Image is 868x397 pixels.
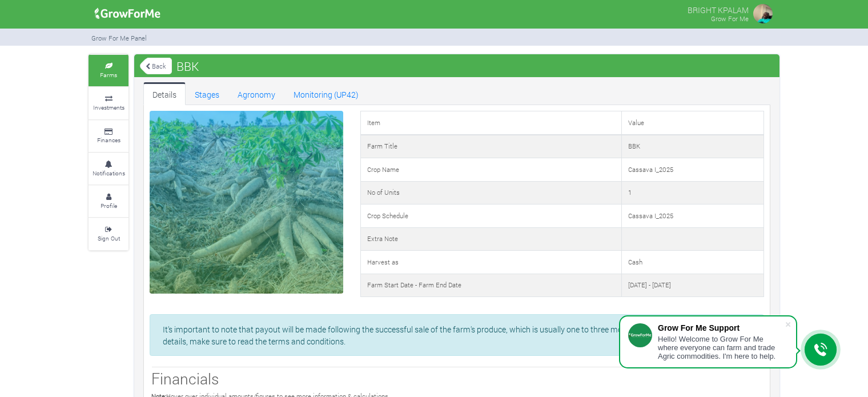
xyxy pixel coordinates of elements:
td: Extra Note [360,227,622,251]
p: BRIGHT KPALAM [688,2,749,16]
small: Grow For Me [711,14,749,23]
a: Farms [89,55,128,86]
td: 1 [622,181,764,204]
td: Farm Start Date - Farm End Date [360,274,622,297]
td: Crop Name [360,158,622,182]
div: Hello! Welcome to Grow For Me where everyone can farm and trade Agric commodities. I'm here to help. [658,335,785,360]
a: Details [143,82,186,105]
small: Notifications [93,169,125,177]
small: Investments [93,103,124,111]
td: Cash [622,251,764,274]
a: Finances [89,121,128,152]
td: No of Units [360,181,622,204]
div: Grow For Me Support [658,323,785,332]
img: growforme image [752,2,774,25]
a: Notifications [89,153,128,185]
p: It's important to note that payout will be made following the successful sale of the farm's produ... [163,323,751,347]
td: Harvest as [360,251,622,274]
a: Back [140,57,172,75]
td: Farm Title [360,135,622,158]
td: Cassava I_2025 [622,204,764,228]
td: BBK [622,135,764,158]
td: Item [360,111,622,135]
small: Finances [97,136,120,144]
td: Crop Schedule [360,204,622,228]
td: [DATE] - [DATE] [622,274,764,297]
small: Grow For Me Panel [91,34,147,42]
h3: Financials [151,370,762,388]
small: Profile [101,202,117,210]
small: Sign Out [98,234,120,242]
img: growforme image [91,2,164,25]
td: Cassava I_2025 [622,158,764,182]
a: Investments [89,87,128,119]
small: Farms [100,71,117,79]
td: Value [622,111,764,135]
a: Monitoring (UP42) [284,82,368,105]
a: Stages [186,82,228,105]
a: Profile [89,186,128,217]
span: BBK [174,55,202,78]
a: Sign Out [89,218,128,250]
a: Agronomy [228,82,284,105]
